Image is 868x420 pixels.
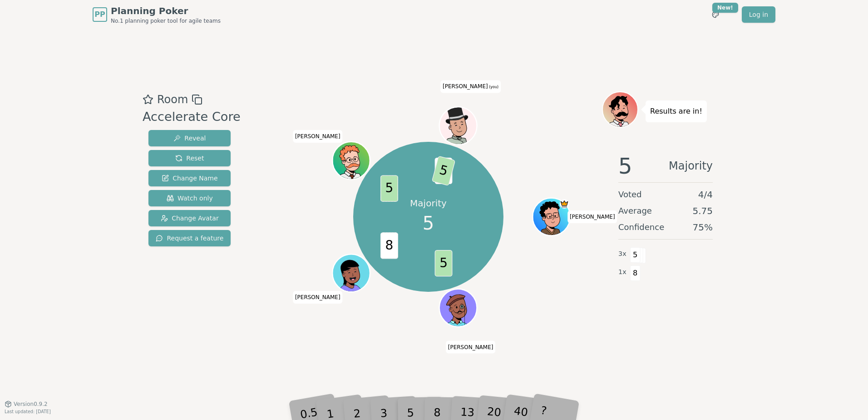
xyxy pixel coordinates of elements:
a: PPPlanning PokerNo.1 planning poker tool for agile teams [93,5,221,25]
span: PP [94,9,105,20]
button: Version0.9.2 [5,400,48,408]
span: 5 [630,247,641,263]
span: 75 % [693,221,713,234]
span: 8 [380,232,398,259]
span: Click to change your name [293,130,343,143]
span: Luis Oliveira is the host [559,199,569,209]
span: Watch only [167,194,213,203]
span: 3 x [618,249,626,259]
span: Voted [618,188,642,201]
span: Click to change your name [567,210,617,223]
span: Planning Poker [111,5,221,17]
div: New! [712,3,738,13]
span: Last updated: [DATE] [5,409,51,414]
span: Version 0.9.2 [14,400,48,408]
span: 8 [630,265,641,281]
span: 5 [618,155,632,177]
p: Majority [410,197,447,210]
button: Change Avatar [148,210,231,226]
button: Watch only [148,190,231,206]
span: Click to change your name [440,80,501,93]
button: Reveal [148,130,231,146]
a: Log in [742,6,775,23]
span: Majority [669,155,713,177]
span: Click to change your name [446,341,496,354]
span: 4 / 4 [698,188,713,201]
button: Add as favourite [143,91,153,108]
span: 1 x [618,267,626,277]
span: Confidence [618,221,664,234]
button: Change Name [148,170,231,186]
span: Change Avatar [161,214,219,223]
span: 5 [431,155,455,185]
span: Room [157,91,188,108]
span: Reset [175,154,204,163]
span: No.1 planning poker tool for agile teams [111,17,221,25]
span: Reveal [173,134,206,143]
button: Reset [148,150,231,166]
span: Average [618,205,652,217]
span: Change Name [162,174,217,183]
span: 5 [423,210,434,237]
span: (you) [488,85,499,90]
span: Click to change your name [293,291,343,304]
button: Request a feature [148,230,231,246]
button: New! [707,6,724,23]
div: Accelerate Core [143,108,241,126]
span: Request a feature [156,234,223,243]
span: 5 [434,250,452,276]
button: Click to change your avatar [440,108,476,144]
span: 5.75 [692,205,713,217]
p: Results are in! [650,105,702,118]
span: 5 [380,175,398,201]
